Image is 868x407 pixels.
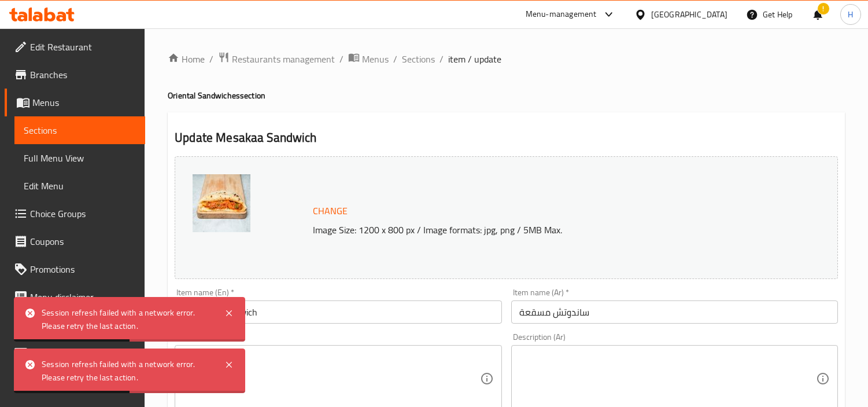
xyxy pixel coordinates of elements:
[362,52,389,66] span: Menus
[218,52,335,67] a: Restaurants management
[209,52,213,66] li: /
[5,366,145,394] a: Grocery Checklist
[339,52,343,66] li: /
[651,8,727,21] div: [GEOGRAPHIC_DATA]
[14,144,145,172] a: Full Menu View
[42,306,213,332] div: Session refresh failed with a network error. Please retry the last action.
[30,262,136,276] span: Promotions
[5,228,145,255] a: Coupons
[32,96,136,109] span: Menus
[30,40,136,54] span: Edit Restaurant
[5,311,145,339] a: Upsell
[448,52,501,66] span: item / update
[168,90,845,101] h4: Oriental Sandwiches section
[30,290,136,304] span: Menu disclaimer
[5,33,145,61] a: Edit Restaurant
[439,52,444,66] li: /
[348,52,389,67] a: Menus
[168,52,205,66] a: Home
[308,199,352,223] button: Change
[30,234,136,248] span: Coupons
[24,123,136,137] span: Sections
[5,89,145,116] a: Menus
[308,223,779,237] p: Image Size: 1200 x 800 px / Image formats: jpg, png / 5MB Max.
[30,346,136,360] span: Coverage Report
[5,200,145,228] a: Choice Groups
[232,52,335,66] span: Restaurants management
[175,129,838,146] h2: Update Mesakaa Sandwich
[5,61,145,89] a: Branches
[526,8,597,21] div: Menu-management
[42,358,213,384] div: Session refresh failed with a network error. Please retry the last action.
[193,174,250,232] img: 24112021_Talabat_Egypt_Ni638022915466664231.jpg
[848,8,853,21] span: H
[24,179,136,193] span: Edit Menu
[511,300,838,324] input: Enter name Ar
[5,255,145,283] a: Promotions
[5,339,145,366] a: Coverage Report
[5,283,145,311] a: Menu disclaimer
[30,68,136,82] span: Branches
[402,52,435,66] a: Sections
[24,151,136,165] span: Full Menu View
[393,52,397,66] li: /
[175,300,501,324] input: Enter name En
[30,207,136,221] span: Choice Groups
[168,52,845,67] nav: breadcrumb
[14,116,145,144] a: Sections
[14,172,145,200] a: Edit Menu
[313,203,348,219] span: Change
